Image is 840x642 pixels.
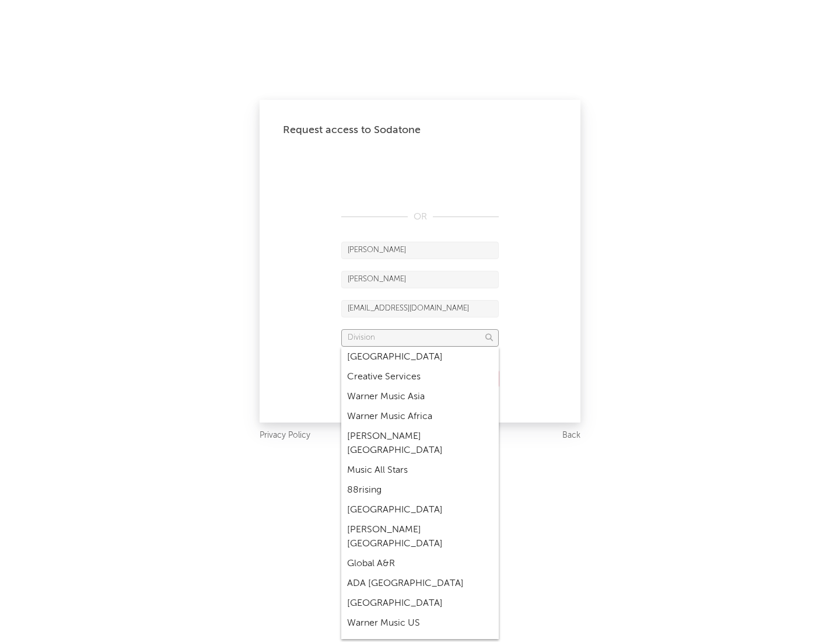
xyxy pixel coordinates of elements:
[341,271,499,288] input: Last Name
[341,210,499,224] div: OR
[341,460,499,480] div: Music All Stars
[260,428,310,443] a: Privacy Policy
[341,427,499,460] div: [PERSON_NAME] [GEOGRAPHIC_DATA]
[341,407,499,427] div: Warner Music Africa
[341,242,499,259] input: First Name
[341,347,499,367] div: [GEOGRAPHIC_DATA]
[341,480,499,500] div: 88rising
[341,520,499,554] div: [PERSON_NAME] [GEOGRAPHIC_DATA]
[341,500,499,520] div: [GEOGRAPHIC_DATA]
[341,554,499,574] div: Global A&R
[341,367,499,387] div: Creative Services
[562,428,580,443] a: Back
[283,123,557,137] div: Request access to Sodatone
[341,574,499,594] div: ADA [GEOGRAPHIC_DATA]
[341,300,499,317] input: Email
[341,613,499,633] div: Warner Music US
[341,329,499,347] input: Division
[341,594,499,613] div: [GEOGRAPHIC_DATA]
[341,387,499,407] div: Warner Music Asia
